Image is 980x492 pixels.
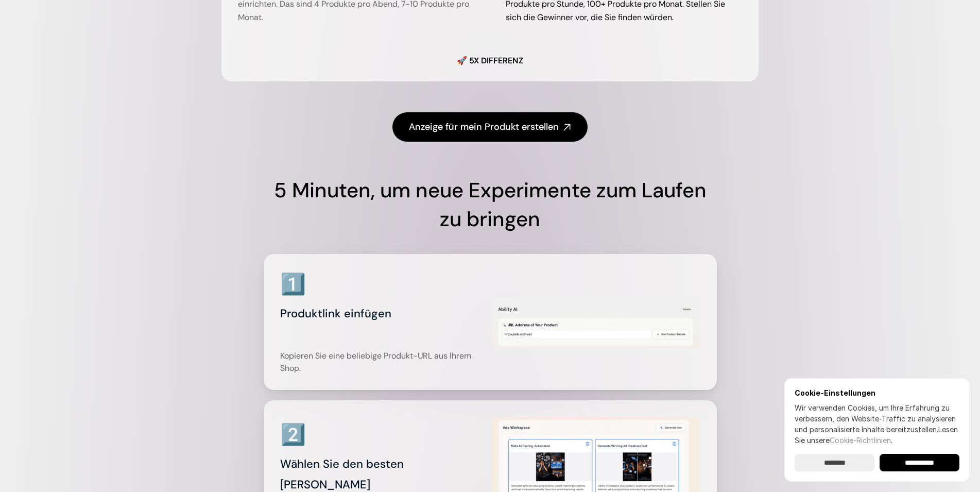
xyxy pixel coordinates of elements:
h6: Cookie-Einstellungen [795,388,959,397]
h1: 5 Minuten, um neue Experimente zum Laufen zu bringen [264,176,717,233]
span: Produktlink einfügen [280,306,391,321]
h3: 2️⃣ [280,420,306,449]
h5: 🚀 5x Differenz [238,55,743,67]
a: Anzeige für mein Produkt erstellen [392,112,588,142]
h3: 1️⃣ [280,269,306,298]
a: Cookie-Richtlinien [830,436,891,445]
p: Wir verwenden Cookies, um Ihre Erfahrung zu verbessern, den Website-Traffic zu analysieren und pe... [795,402,959,446]
p: Kopieren Sie eine beliebige Produkt-URL aus Ihrem Shop. [280,350,488,375]
h4: Anzeige für mein Produkt erstellen [409,121,559,133]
